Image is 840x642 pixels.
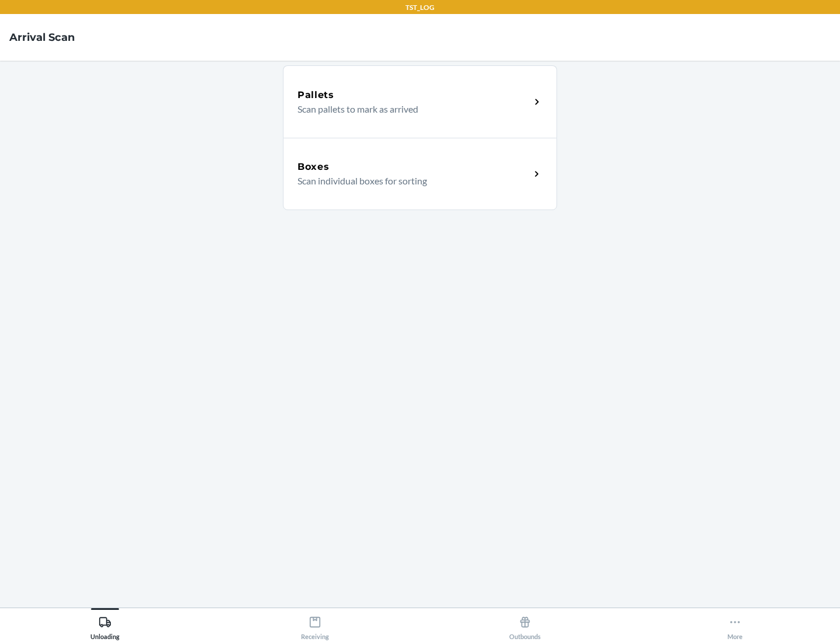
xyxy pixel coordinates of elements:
h5: Pallets [297,88,334,102]
div: Outbounds [509,611,541,640]
a: PalletsScan pallets to mark as arrived [283,65,557,138]
button: Receiving [210,608,420,640]
p: Scan pallets to mark as arrived [297,102,521,116]
h4: Arrival Scan [9,30,75,45]
p: TST_LOG [405,2,435,13]
div: Unloading [90,611,120,640]
div: More [727,611,743,640]
button: Outbounds [420,608,630,640]
a: BoxesScan individual boxes for sorting [283,138,557,210]
h5: Boxes [297,160,330,174]
button: More [630,608,840,640]
p: Scan individual boxes for sorting [297,174,521,188]
div: Receiving [301,611,329,640]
